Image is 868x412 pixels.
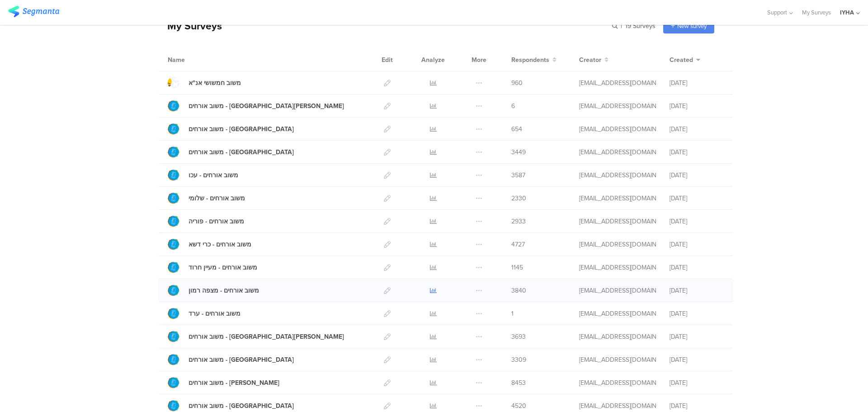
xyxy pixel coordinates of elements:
div: ofir@iyha.org.il [579,170,656,180]
div: משוב אורחים - פוריה [189,217,244,226]
div: [DATE] [670,309,724,318]
span: 4727 [511,240,525,249]
span: 1145 [511,263,523,272]
div: ofir@iyha.org.il [579,101,656,111]
a: משוב אורחים - פוריה [168,215,244,227]
span: 2330 [511,194,526,203]
span: 3309 [511,355,526,365]
div: משוב אורחים - רבין [189,378,279,388]
div: Edit [377,48,397,71]
div: ofir@iyha.org.il [579,355,656,365]
span: Respondents [511,55,549,65]
span: 2933 [511,217,526,226]
div: משוב אורחים - תל אביב [189,355,294,365]
a: משוב אורחים - מעיין חרוד [168,261,257,273]
div: My Surveys [158,18,222,33]
span: Creator [579,55,601,65]
div: [DATE] [670,101,724,111]
a: משוב אורחים - [GEOGRAPHIC_DATA] [168,354,294,365]
a: משוב אורחים - מצפה רמון [168,284,259,296]
div: משוב חמשושי אנ"א [189,78,241,88]
span: 4520 [511,401,526,411]
div: ofir@iyha.org.il [579,378,656,388]
div: משוב אורחים - מעיין חרוד [189,263,257,272]
div: Analyze [420,48,447,71]
a: משוב חמשושי אנ"א [168,77,241,89]
span: Support [767,8,787,17]
div: ofir@iyha.org.il [579,309,656,318]
div: משוב אורחים - מצפה רמון [189,286,259,295]
div: [DATE] [670,217,724,226]
img: segmanta logo [8,6,59,17]
div: ofir@iyha.org.il [579,147,656,157]
span: 3693 [511,332,526,341]
span: New survey [677,22,707,30]
div: ofir@iyha.org.il [579,286,656,295]
div: Name [168,55,222,65]
span: 3449 [511,147,526,157]
span: 960 [511,78,523,88]
div: [DATE] [670,147,724,157]
div: [DATE] [670,194,724,203]
span: | [619,21,623,31]
span: 6 [511,101,515,111]
a: משוב אורחים - [GEOGRAPHIC_DATA][PERSON_NAME] [168,100,344,112]
div: [DATE] [670,240,724,249]
div: [DATE] [670,355,724,365]
div: [DATE] [670,378,724,388]
div: ofir@iyha.org.il [579,124,656,134]
div: [DATE] [670,78,724,88]
span: 3840 [511,286,526,295]
div: משוב אורחים - פתח תקווה [189,101,344,111]
div: ofir@iyha.org.il [579,217,656,226]
div: ofir@iyha.org.il [579,263,656,272]
a: משוב אורחים - שלומי [168,192,245,204]
span: 19 Surveys [625,21,656,31]
div: More [469,48,489,71]
a: משוב אורחים - [GEOGRAPHIC_DATA] [168,400,294,412]
div: [DATE] [670,332,724,341]
div: משוב אורחים - תל חי [189,124,294,134]
div: [DATE] [670,124,724,134]
a: משוב אורחים - [GEOGRAPHIC_DATA] [168,146,294,158]
div: ofir@iyha.org.il [579,332,656,341]
div: משוב אורחים - עין גדי [189,332,344,341]
a: משוב אורחים - כרי דשא [168,238,251,250]
div: [DATE] [670,286,724,295]
div: משוב אורחים - ערד [189,309,241,318]
span: 1 [511,309,514,318]
a: משוב אורחים - [PERSON_NAME] [168,377,279,388]
div: משוב אורחים - כרי דשא [189,240,251,249]
span: 3587 [511,170,525,180]
button: Creator [579,55,609,65]
a: משוב אורחים - עכו [168,169,238,181]
div: ofir@iyha.org.il [579,78,656,88]
div: ofir@iyha.org.il [579,194,656,203]
div: [DATE] [670,263,724,272]
div: משוב אורחים - חיפה [189,147,294,157]
button: Created [670,55,700,65]
div: משוב אורחים - בית שאן [189,401,294,411]
div: [DATE] [670,401,724,411]
span: 8453 [511,378,526,388]
div: משוב אורחים - שלומי [189,194,245,203]
div: ofir@iyha.org.il [579,401,656,411]
a: משוב אורחים - ערד [168,308,241,319]
a: משוב אורחים - [GEOGRAPHIC_DATA][PERSON_NAME] [168,331,344,342]
a: משוב אורחים - [GEOGRAPHIC_DATA] [168,123,294,135]
span: 654 [511,124,522,134]
div: משוב אורחים - עכו [189,170,238,180]
span: Created [670,55,693,65]
div: IYHA [840,8,854,17]
button: Respondents [511,55,557,65]
div: [DATE] [670,170,724,180]
div: ofir@iyha.org.il [579,240,656,249]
